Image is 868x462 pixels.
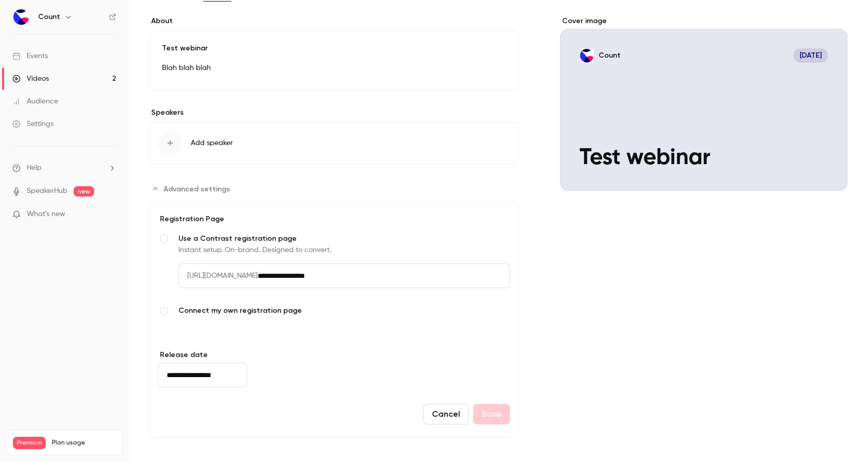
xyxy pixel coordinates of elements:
[178,245,510,255] div: Instant setup. On-brand. Designed to convert.
[162,62,506,74] p: Blah blah blah
[13,437,46,449] span: Premium
[27,186,67,197] a: SpeakerHub
[423,404,469,424] button: Cancel
[27,163,42,173] span: Help
[149,181,236,197] button: Advanced settings
[149,181,519,437] section: Advanced settings
[191,138,233,148] span: Add speaker
[149,108,519,118] label: Speakers
[158,350,247,360] label: Release date
[38,12,60,22] h6: Count
[258,263,510,288] input: Use a Contrast registration pageInstant setup. On-brand. Designed to convert.[URL][DOMAIN_NAME]
[12,51,48,61] div: Events
[178,234,510,244] span: Use a Contrast registration page
[149,16,519,26] label: About
[13,9,29,25] img: Count
[27,209,65,220] span: What's new
[12,119,53,129] div: Settings
[178,263,258,288] span: [URL][DOMAIN_NAME]
[158,214,510,224] div: Registration Page
[12,163,116,173] li: help-dropdown-opener
[178,306,510,316] span: Connect my own registration page
[149,122,519,164] button: Add speaker
[560,16,847,26] label: Cover image
[12,74,49,84] div: Videos
[52,439,116,447] span: Plan usage
[560,16,847,191] section: Cover image
[162,43,506,54] p: Test webinar
[12,96,58,106] div: Audience
[74,186,94,197] span: new
[164,184,230,194] span: Advanced settings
